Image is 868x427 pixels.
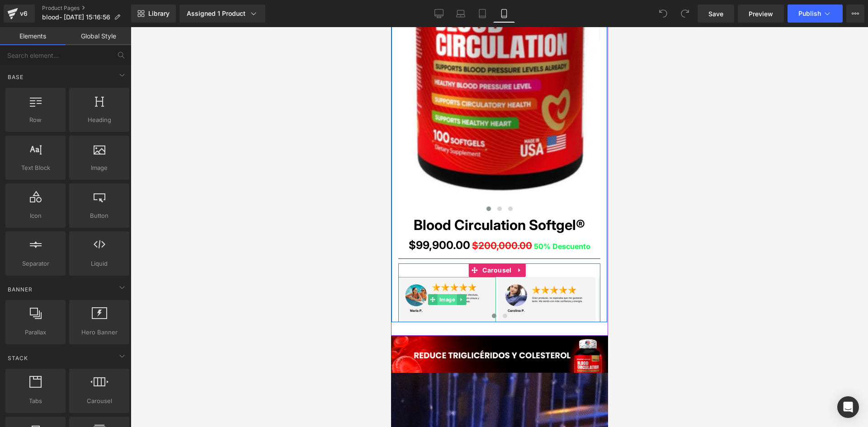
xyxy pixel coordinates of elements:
[846,5,864,23] button: More
[47,267,66,278] span: Image
[493,5,515,23] a: Mobile
[72,396,127,406] span: Carousel
[187,9,258,18] div: Assigned 1 Product
[72,211,127,221] span: Button
[450,5,472,23] a: Laptop
[4,5,35,23] a: v6
[798,10,821,17] span: Publish
[23,189,194,206] a: Blood Circulation Softgel®
[738,5,784,23] a: Preview
[7,73,24,81] span: Base
[66,267,75,278] a: Expand / Collapse
[676,5,694,23] button: Redo
[89,236,123,250] span: Carousel
[472,5,493,23] a: Tablet
[7,285,33,294] span: Banner
[8,115,63,125] span: Row
[161,215,199,224] span: Descuento
[428,5,450,23] a: Desktop
[18,8,29,19] div: v6
[749,9,773,19] span: Preview
[7,354,29,362] span: Stack
[8,163,63,173] span: Text Block
[42,5,131,12] a: Product Pages
[42,14,110,21] span: blood- [DATE] 15:16:56
[72,328,127,337] span: Hero Banner
[654,5,672,23] button: Undo
[8,328,63,337] span: Parallax
[66,27,131,45] a: Global Style
[143,215,160,224] span: 50%
[837,396,859,418] div: Open Intercom Messenger
[8,396,63,406] span: Tabs
[8,259,63,268] span: Separator
[148,9,170,18] span: Library
[708,9,723,19] span: Save
[8,211,63,221] span: Icon
[72,163,127,173] span: Image
[131,5,176,23] a: New Library
[81,213,141,224] span: $200,000.00
[788,5,843,23] button: Publish
[123,236,135,250] a: Expand / Collapse
[72,115,127,125] span: Heading
[18,210,79,227] span: $99,900.00
[72,259,127,268] span: Liquid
